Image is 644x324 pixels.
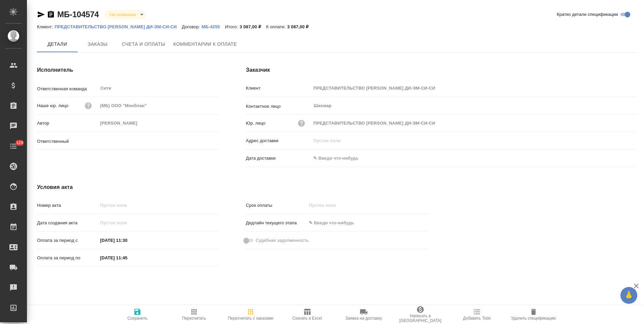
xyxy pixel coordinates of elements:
[246,66,637,74] h4: Заказчик
[173,40,237,48] span: Комментарии к оплате
[57,10,99,19] a: МБ-104574
[55,24,182,29] a: ПРЕДСТАВИТЕЛЬСТВО [PERSON_NAME] ДИ-ЭМ-СИ-СИ
[37,120,98,127] p: Автор
[98,200,219,210] input: Пустое поле
[246,103,311,110] p: Контактное лицо
[246,137,311,144] p: Адрес доставки
[104,10,146,19] div: Не оплачена
[620,287,637,304] button: 🙏
[307,200,365,210] input: Пустое поле
[37,102,68,109] p: Наше юр. лицо
[37,220,98,226] p: Дата создания акта
[215,140,217,141] button: Open
[239,24,266,29] p: 3 087,00 ₽
[41,40,73,48] span: Детали
[256,237,309,244] span: Судебная задолженность
[311,83,637,93] input: Пустое поле
[98,101,219,110] input: Пустое поле
[623,288,635,302] span: 🙏
[311,118,637,128] input: Пустое поле
[55,24,182,29] p: ПРЕДСТАВИТЕЛЬСТВО [PERSON_NAME] ДИ-ЭМ-СИ-СИ
[98,218,157,228] input: Пустое поле
[307,218,365,228] input: ✎ Введи что-нибудь
[122,40,165,48] span: Счета и оплаты
[98,235,157,245] input: ✎ Введи что-нибудь
[12,139,27,146] span: 129
[225,24,239,29] p: Итого:
[182,24,202,29] p: Договор:
[557,11,618,18] span: Кратко детали спецификации
[287,24,314,29] p: 3 087,00 ₽
[47,10,55,19] button: Скопировать ссылку
[37,86,98,92] p: Ответственная команда
[37,24,55,29] p: Клиент:
[246,120,265,127] p: Юр. лицо
[37,202,98,209] p: Номер акта
[246,85,311,92] p: Клиент
[98,253,157,263] input: ✎ Введи что-нибудь
[37,237,98,244] p: Оплата за период с
[37,183,428,191] h4: Условия акта
[202,24,225,29] p: МБ-4255
[246,155,311,162] p: Дата доставки
[108,12,138,18] button: Не оплачена
[311,153,370,163] input: ✎ Введи что-нибудь
[37,10,45,19] button: Скопировать ссылку для ЯМессенджера
[311,136,637,145] input: Пустое поле
[2,138,25,155] a: 129
[246,202,307,209] p: Срок оплаты
[37,66,219,74] h4: Исполнитель
[246,220,307,226] p: Дедлайн текущего этапа
[37,255,98,261] p: Оплата за период по
[202,24,225,29] a: МБ-4255
[98,118,219,128] input: Пустое поле
[82,40,114,48] span: Заказы
[37,138,98,145] p: Ответственный
[266,24,287,29] p: К оплате:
